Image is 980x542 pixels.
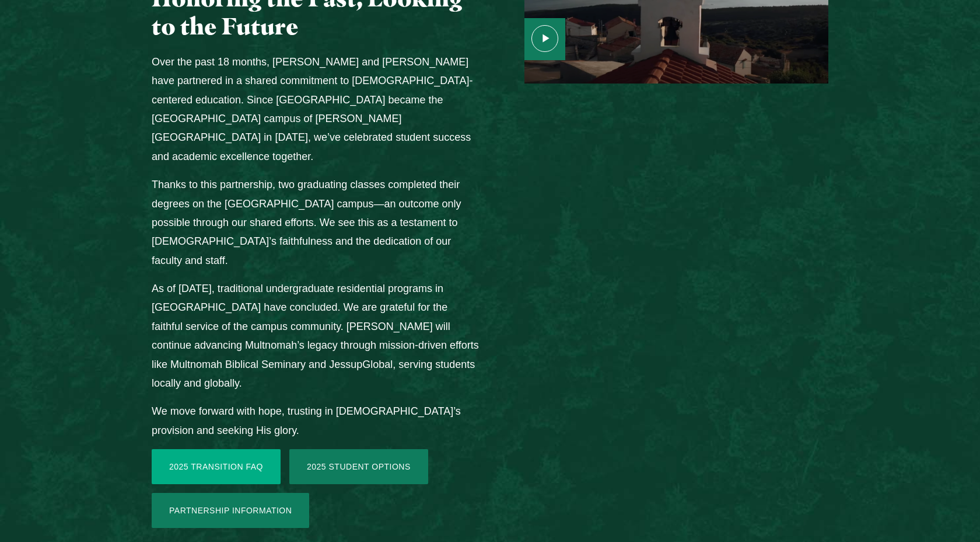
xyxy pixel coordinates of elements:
p: Over the past 18 months, [PERSON_NAME] and [PERSON_NAME] have partnered in a shared commitment to... [152,53,479,166]
a: Partnership Information [152,493,309,528]
p: As of [DATE], traditional undergraduate residential programs in [GEOGRAPHIC_DATA] have concluded.... [152,279,479,392]
a: 2025 Transition FAQ [152,449,281,484]
p: We move forward with hope, trusting in [DEMOGRAPHIC_DATA]’s provision and seeking His glory. [152,402,479,440]
p: Thanks to this partnership, two graduating classes completed their degrees on the [GEOGRAPHIC_DAT... [152,175,479,270]
a: 2025 Student Options [289,449,428,484]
